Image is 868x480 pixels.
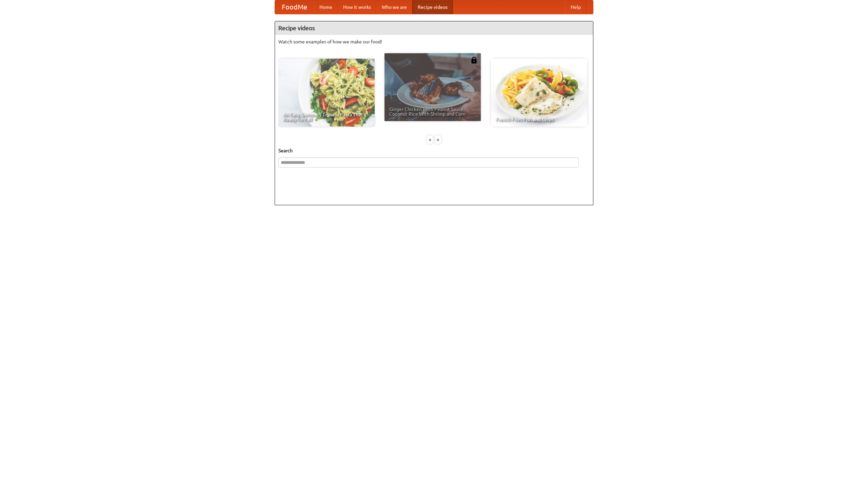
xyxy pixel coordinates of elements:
[275,0,314,14] a: FoodMe
[412,0,453,14] a: Recipe videos
[278,38,590,45] p: Watch some examples of how we make our food!
[314,0,338,14] a: Home
[278,59,375,127] a: An Easy, Summery Tomato Pasta That's Ready for Fall
[283,112,370,122] span: An Easy, Summery Tomato Pasta That's Ready for Fall
[338,0,376,14] a: How it works
[435,135,441,144] div: »
[427,135,433,144] div: «
[496,117,583,122] span: French Fries Fish and Chips
[278,147,590,154] h5: Search
[275,21,593,35] h4: Recipe videos
[376,0,412,14] a: Who we are
[471,57,477,63] img: 483408.png
[565,0,586,14] a: Help
[491,59,587,127] a: French Fries Fish and Chips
